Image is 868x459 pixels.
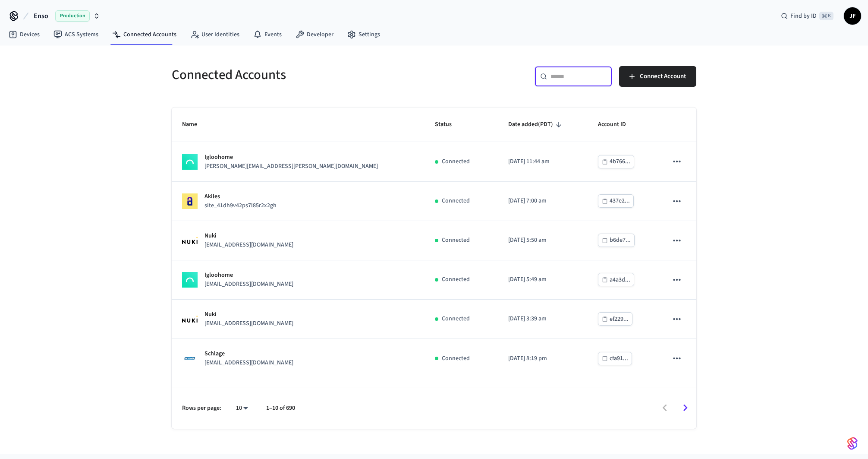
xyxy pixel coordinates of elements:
span: Date added(PDT) [508,118,564,131]
p: [DATE] 8:19 pm [508,354,577,363]
button: cfa91... [598,352,632,365]
p: Schlage [204,349,293,358]
div: 437e2... [610,196,630,206]
p: Connected [442,275,470,284]
div: a4a3d... [610,275,630,285]
span: Connect Account [640,71,686,82]
a: ACS Systems [47,27,105,42]
button: ef229... [598,312,632,326]
a: User Identities [183,27,246,42]
button: a4a3d... [598,273,634,286]
a: Connected Accounts [105,27,183,42]
button: 437e2... [598,194,634,208]
p: Nuki [204,310,293,319]
img: Nuki Logo, Square [182,316,198,323]
p: [DATE] 5:49 am [508,275,577,284]
div: 10 [232,402,252,415]
p: Connected [442,314,470,323]
p: [EMAIL_ADDRESS][DOMAIN_NAME] [204,319,293,328]
p: 1–10 of 690 [266,404,295,413]
div: 4b766... [610,156,630,167]
p: Igloohome [204,271,293,280]
div: cfa91... [610,353,628,364]
a: Developer [289,27,340,42]
p: Akiles [204,192,277,201]
p: Connected [442,196,470,206]
img: igloohome_logo [182,272,198,288]
button: b6de7... [598,234,635,247]
span: Find by ID [790,12,817,20]
p: Rows per page: [182,404,221,413]
p: [EMAIL_ADDRESS][DOMAIN_NAME] [204,241,293,250]
p: [DATE] 7:00 am [508,196,577,206]
p: Igloohome [204,153,378,162]
p: Connected [442,236,470,245]
p: [PERSON_NAME][EMAIL_ADDRESS][PERSON_NAME][DOMAIN_NAME] [204,162,378,171]
div: b6de7... [610,235,631,246]
a: Devices [2,27,47,42]
p: Connected [442,157,470,166]
span: Status [435,118,463,131]
span: Name [182,118,208,131]
button: JF [844,7,861,25]
a: Events [246,27,289,42]
span: Production [55,10,90,22]
p: [EMAIL_ADDRESS][DOMAIN_NAME] [204,358,293,367]
p: site_41dh9v42ps7l85r2x2gh [204,201,277,210]
div: ef229... [610,314,629,325]
a: Settings [340,27,387,42]
span: ⌘ K [819,12,833,20]
img: Akiles Logo, Square [182,193,198,209]
span: Enso [34,11,48,21]
h5: Connected Accounts [172,66,429,84]
button: Connect Account [619,66,696,87]
span: JF [845,8,860,24]
p: Nuki [204,231,293,241]
button: Go to next page [675,398,695,418]
img: igloohome_logo [182,154,198,170]
button: 4b766... [598,155,634,168]
p: [DATE] 3:39 am [508,314,577,323]
p: [EMAIL_ADDRESS][DOMAIN_NAME] [204,280,293,289]
span: Account ID [598,118,637,131]
p: Connected [442,354,470,363]
p: [DATE] 5:50 am [508,236,577,245]
img: SeamLogoGradient.69752ec5.svg [847,437,858,450]
div: Find by ID⌘ K [774,8,840,24]
p: [DATE] 11:44 am [508,157,577,166]
img: Nuki Logo, Square [182,237,198,244]
img: Schlage Logo, Square [182,351,198,366]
